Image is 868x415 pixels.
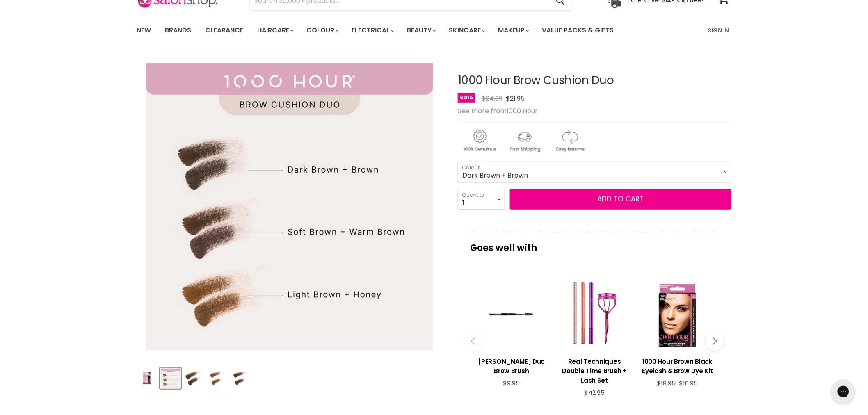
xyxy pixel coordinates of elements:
[207,368,228,389] button: 1000 Hour Brow Cushion Duo
[506,94,525,103] span: $21.95
[199,22,249,39] a: Clearance
[503,128,546,153] img: shipping.gif
[135,365,444,389] div: Product thumbnails
[507,106,538,116] a: 1000 Hour
[640,351,715,380] a: View product:1000 Hour Brown Black Eyelash & Brow Dye Kit
[251,22,299,39] a: Haircare
[557,357,632,385] h3: Real Techniques Double Time Brush + Lash Set
[510,189,731,210] button: Add to cart
[137,54,443,360] div: 1000 Hour Brow Cushion Duo image. Click or Scroll to Zoom.
[827,376,860,407] iframe: Gorgias live chat messenger
[536,22,620,39] a: Value Packs & Gifts
[598,194,644,204] span: Add to cart
[458,106,538,116] span: See more from
[557,351,632,389] a: View product:Real Techniques Double Time Brush + Lash Set
[458,128,501,153] img: genuine.gif
[126,18,742,42] nav: Main
[130,18,662,42] ul: Main menu
[443,22,490,39] a: Skincare
[401,22,441,39] a: Beauty
[548,128,592,153] img: returns.gif
[159,22,197,39] a: Brands
[679,379,698,388] span: $16.95
[482,94,503,103] span: $24.99
[584,388,605,397] span: $42.95
[474,351,549,380] a: View product:Ardell Duo Brow Brush
[160,368,181,389] button: 1000 Hour Brow Cushion Duo
[458,74,731,87] h1: 1000 Hour Brow Cushion Duo
[492,22,534,39] a: Makeup
[470,230,719,257] p: Goes well with
[183,368,204,389] button: 1000 Hour Brow Cushion Duo
[703,22,734,39] a: Sign In
[640,357,715,376] h3: 1000 Hour Brown Black Eyelash & Brow Dye Kit
[231,369,250,388] img: 1000 Hour Brow Cushion Duo
[161,369,180,388] img: 1000 Hour Brow Cushion Duo
[300,22,344,39] a: Colour
[130,22,157,39] a: New
[137,368,158,389] button: 1000 Hour Brow Cushion Duo
[184,369,203,388] img: 1000 Hour Brow Cushion Duo
[474,357,549,376] h3: [PERSON_NAME] Duo Brow Brush
[137,369,157,388] img: 1000 Hour Brow Cushion Duo
[208,369,227,388] img: 1000 Hour Brow Cushion Duo
[458,189,505,210] select: Quantity
[230,368,251,389] button: 1000 Hour Brow Cushion Duo
[657,379,676,388] span: $18.95
[345,22,399,39] a: Electrical
[458,93,475,103] span: Sale
[503,379,520,388] span: $9.95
